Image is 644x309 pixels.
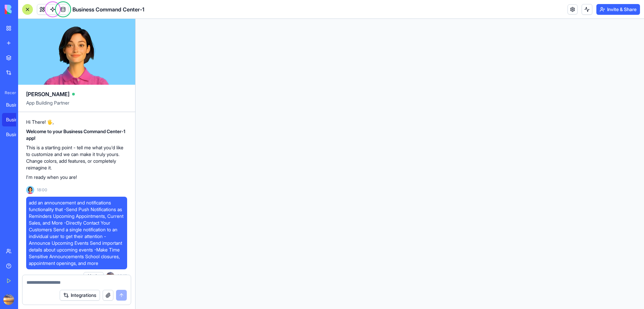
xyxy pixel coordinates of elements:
p: Hi There! 🖐️, [26,119,127,125]
div: Business Command Center [6,131,25,138]
span: [PERSON_NAME] [26,90,69,98]
span: 09:19 [117,273,127,279]
p: I'm ready when you are! [26,174,127,181]
a: Business Command Center-1 [2,113,29,126]
a: Business Command Center [2,98,29,112]
span: Recent [2,90,16,95]
span: App Building Partner [26,100,127,112]
div: Business Command Center-1 [6,116,25,123]
button: Invite & Share [596,4,640,15]
strong: Welcome to your Business Command Center-1 app! [26,128,125,141]
img: ACg8ocITS3TDUYq4AfWM5-F7x6DCDXwDepHSOtlnKrYXL0UZ1VAnXEPBeQ=s96-c [3,294,14,305]
img: Ella_00000_wcx2te.png [26,186,34,194]
div: Business Command Center [6,102,25,108]
span: Business Command Center-1 [72,5,144,13]
button: Undo [84,272,104,280]
img: logo [5,5,46,14]
img: ACg8ocITS3TDUYq4AfWM5-F7x6DCDXwDepHSOtlnKrYXL0UZ1VAnXEPBeQ=s96-c [106,272,114,280]
p: This is a starting point - tell me what you'd like to customize and we can make it truly yours. C... [26,144,127,171]
span: 18:00 [37,187,47,193]
a: Business Command Center [2,128,29,141]
button: Integrations [60,290,100,301]
span: add an announcement and notifications functionality that -Send Push Notifications as Reminders Up... [29,199,124,267]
